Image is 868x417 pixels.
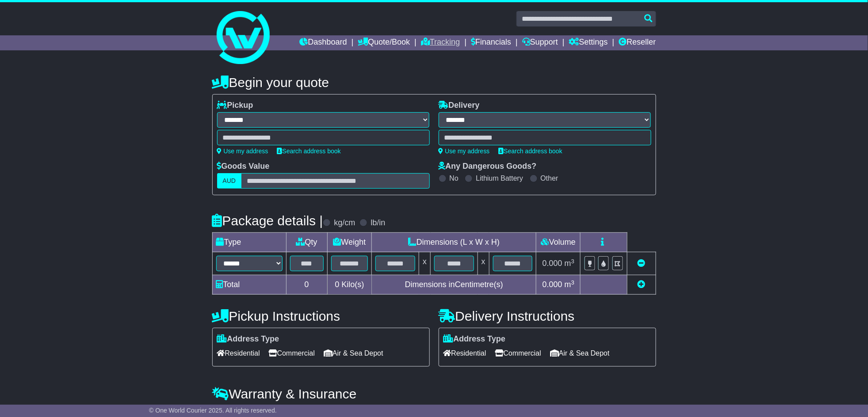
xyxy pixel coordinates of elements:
span: m [565,280,575,289]
td: Weight [327,233,372,252]
label: lb/in [371,218,385,228]
h4: Begin your quote [212,75,656,90]
span: 0.000 [543,280,562,289]
a: Remove this item [638,259,646,268]
span: 0 [335,280,339,289]
a: Quote/Book [358,35,410,50]
a: Reseller [619,35,656,50]
a: Financials [471,35,511,50]
td: x [419,252,431,275]
span: Residential [444,346,486,360]
td: Dimensions in Centimetre(s) [372,275,536,295]
h4: Pickup Instructions [212,309,430,323]
span: Commercial [269,346,315,360]
span: © One World Courier 2025. All rights reserved. [149,407,277,414]
sup: 3 [571,279,575,286]
sup: 3 [571,258,575,265]
h4: Delivery Instructions [439,309,656,323]
td: Kilo(s) [327,275,372,295]
span: Residential [217,346,260,360]
span: Air & Sea Depot [550,346,610,360]
label: kg/cm [334,218,355,228]
h4: Warranty & Insurance [212,387,656,401]
td: Type [212,233,286,252]
span: Commercial [495,346,541,360]
td: Volume [536,233,581,252]
a: Tracking [421,35,460,50]
td: Qty [286,233,327,252]
label: Other [541,174,558,182]
label: Address Type [217,334,279,344]
label: No [450,174,459,182]
td: 0 [286,275,327,295]
label: Lithium Battery [476,174,523,182]
span: Air & Sea Depot [324,346,383,360]
span: 0.000 [543,259,562,268]
a: Use my address [439,148,490,155]
td: Total [212,275,286,295]
td: Dimensions (L x W x H) [372,233,536,252]
h4: Package details | [212,213,323,228]
label: Pickup [217,101,253,110]
span: m [565,259,575,268]
a: Search address book [277,148,341,155]
label: Address Type [444,334,506,344]
a: Dashboard [300,35,347,50]
td: x [478,252,489,275]
a: Support [522,35,558,50]
label: Delivery [439,101,480,110]
label: Any Dangerous Goods? [439,162,537,171]
a: Add new item [638,280,646,289]
a: Use my address [217,148,268,155]
label: Goods Value [217,162,270,171]
a: Search address book [499,148,562,155]
a: Settings [569,35,608,50]
label: AUD [217,173,242,189]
